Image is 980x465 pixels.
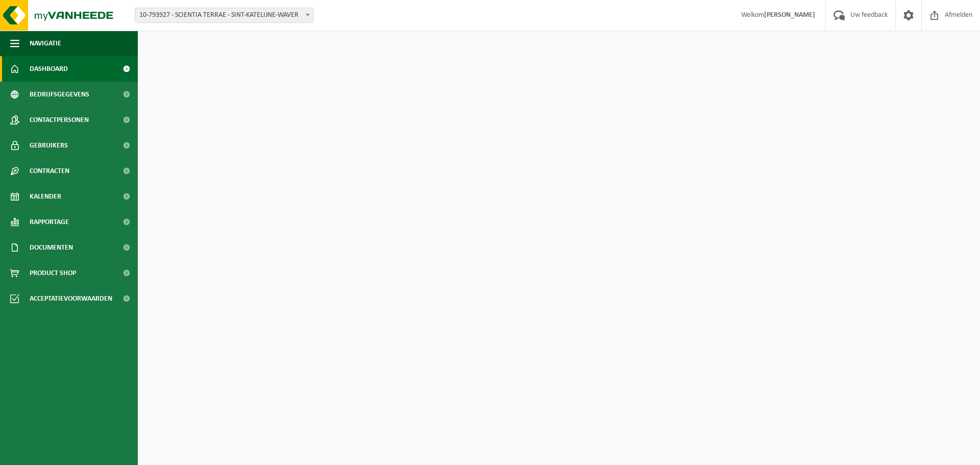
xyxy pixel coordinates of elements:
[30,31,61,56] span: Navigatie
[30,133,68,158] span: Gebruikers
[30,184,61,209] span: Kalender
[30,107,89,133] span: Contactpersonen
[30,260,76,286] span: Product Shop
[764,11,815,19] strong: [PERSON_NAME]
[30,82,89,107] span: Bedrijfsgegevens
[30,235,73,260] span: Documenten
[30,158,69,184] span: Contracten
[30,209,69,235] span: Rapportage
[30,286,112,311] span: Acceptatievoorwaarden
[30,56,68,82] span: Dashboard
[135,8,313,22] span: 10-793927 - SCIENTIA TERRAE - SINT-KATELIJNE-WAVER
[135,8,313,23] span: 10-793927 - SCIENTIA TERRAE - SINT-KATELIJNE-WAVER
